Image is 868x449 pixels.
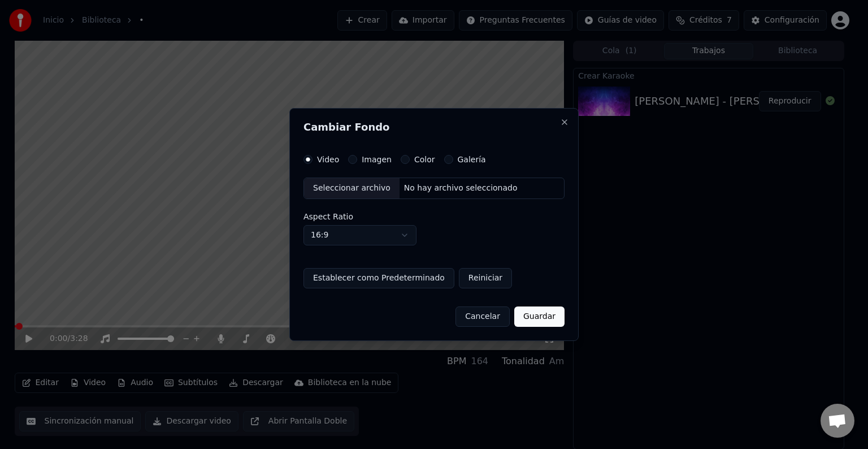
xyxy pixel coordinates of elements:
[362,156,392,163] label: Imagen
[303,268,454,288] button: Establecer como Predeterminado
[459,268,512,288] button: Reiniciar
[514,306,565,327] button: Guardar
[304,178,400,198] div: Seleccionar archivo
[455,306,510,327] button: Cancelar
[414,156,435,163] label: Color
[303,122,565,132] h2: Cambiar Fondo
[317,156,339,163] label: Video
[458,156,486,163] label: Galería
[303,213,565,221] label: Aspect Ratio
[400,183,522,194] div: No hay archivo seleccionado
